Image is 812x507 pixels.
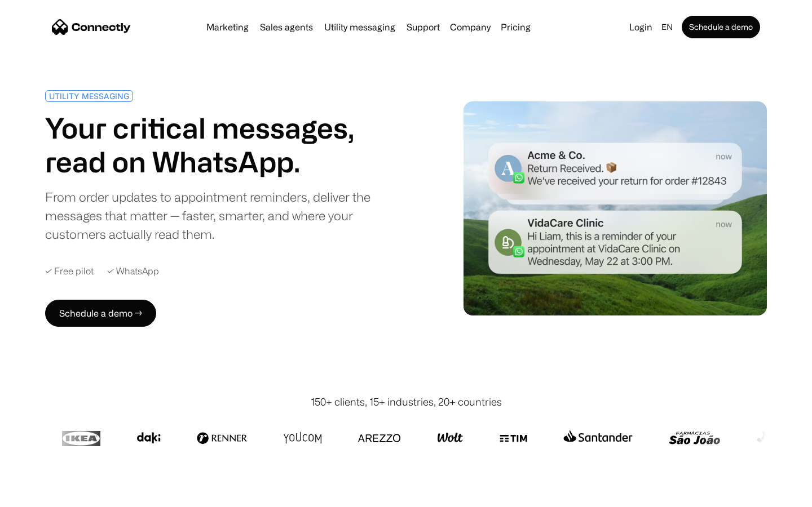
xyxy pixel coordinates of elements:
aside: Language selected: English [11,486,68,503]
a: Pricing [496,23,535,32]
h1: Your critical messages, read on WhatsApp. [45,111,401,179]
div: Company [450,19,491,35]
a: Schedule a demo [682,16,760,38]
div: en [661,19,673,35]
a: home [52,19,131,35]
a: Login [625,19,657,35]
a: Utility messaging [320,23,400,32]
div: From order updates to appointment reminders, deliver the messages that matter — faster, smarter, ... [45,188,401,243]
div: ✓ Free pilot [45,266,94,277]
ul: Language list [23,487,68,503]
div: ✓ WhatsApp [107,266,159,277]
a: Support [402,23,444,32]
div: 150+ clients, 15+ industries, 20+ countries [311,394,502,410]
a: Marketing [202,23,253,32]
div: UTILITY MESSAGING [49,92,129,100]
a: Sales agents [255,23,317,32]
a: Schedule a demo → [45,300,156,327]
div: Company [447,19,494,35]
div: en [657,19,679,35]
